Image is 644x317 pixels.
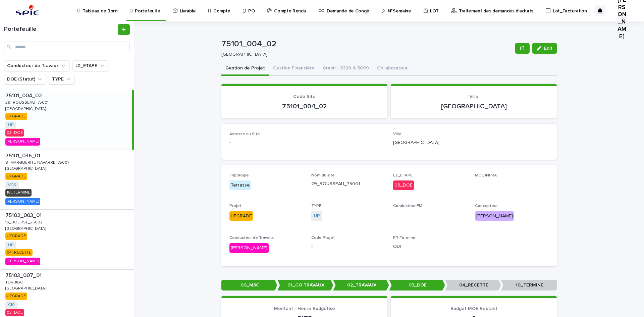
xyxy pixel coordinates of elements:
[274,306,335,311] span: Montant - Heure Budgétisé
[393,243,467,250] p: OUI
[393,132,401,136] span: Ville
[311,180,385,188] p: 29_ROUSSEAU_75001
[13,4,41,17] img: svstPd6MQfCT1uX1QGkG
[229,102,379,110] p: 75101_004_02
[5,198,40,205] div: [PERSON_NAME]
[5,189,32,196] div: 10_TERMINE
[8,243,13,248] a: UP
[8,303,15,307] a: C10
[5,232,27,240] div: UPGRADE
[319,62,373,76] button: Graph - 3328 & 5899
[293,94,316,99] span: Code Site
[5,279,25,285] p: TURBIGO
[393,139,549,146] p: [GEOGRAPHIC_DATA]
[389,280,445,291] p: 03_DOE
[5,91,43,99] p: 75101_004_02
[5,285,47,291] p: [GEOGRAPHIC_DATA]
[221,52,509,57] p: [GEOGRAPHIC_DATA]
[8,123,13,127] a: UP
[399,102,549,110] p: [GEOGRAPHIC_DATA]
[5,113,27,120] div: UPGRADE
[229,243,269,253] div: [PERSON_NAME]
[445,280,501,291] p: 04_RECETTE
[616,13,627,24] div: [PERSON_NAME]
[393,204,422,208] span: Conducteur FM
[311,173,335,177] span: Nom du site
[5,271,43,279] p: 75103_007_01
[393,236,416,240] span: PT-Termine
[221,62,269,76] button: Gestion de Projet
[5,159,70,165] p: 8_MARGUERITE-NAVARRE_75001
[5,293,27,300] div: UPGRADE
[333,280,389,291] p: 02_TRAVAUX
[72,60,108,71] button: L2_ETAPE
[4,26,116,33] h1: Portefeuille
[5,129,24,137] div: 03_DOE
[450,306,497,311] span: Budget MOE Restant
[49,74,75,85] button: TYPE
[5,105,47,111] p: [GEOGRAPHIC_DATA]
[373,62,412,76] button: Collaborateur
[5,225,47,231] p: [GEOGRAPHIC_DATA]
[475,173,497,177] span: MOE INFRA
[475,180,549,188] p: -
[5,173,27,180] div: UPGRADE
[4,74,46,85] button: DOE (Statut)
[8,183,16,188] a: VDR
[229,204,241,208] span: Projet
[475,211,514,221] div: [PERSON_NAME]
[393,180,414,190] div: 03_DOE
[311,204,321,208] span: TYPE
[229,132,260,136] span: Adresse du Site
[501,280,557,291] p: 10_TERMINE
[4,42,130,52] input: Search
[5,151,42,159] p: 75101_036_01
[221,280,277,291] p: 00_M3C
[277,280,333,291] p: 01_GO TRAVAUX
[5,219,44,225] p: 15_BOURSE_75002
[5,309,24,316] div: 03_DOE
[4,60,70,71] button: Conducteur de Travaux
[311,243,385,250] p: -
[229,236,274,240] span: Conducteur de Travaux
[393,173,413,177] span: L2_ETAPE
[221,39,512,49] p: 75101_004_02
[469,94,478,99] span: Ville
[229,173,249,177] span: Typologie
[393,211,467,218] p: -
[475,204,498,208] span: Concepteur
[229,211,253,221] div: UPGRADE
[532,43,557,54] button: Edit
[229,139,385,146] p: -
[5,138,40,145] div: [PERSON_NAME]
[5,258,40,265] div: [PERSON_NAME]
[314,213,320,220] a: UP
[544,46,552,51] span: Edit
[5,165,47,171] p: [GEOGRAPHIC_DATA]
[269,62,319,76] button: Gestion Financière
[5,99,50,105] p: 29_ROUSSEAU_75001
[5,211,43,219] p: 75102_003_01
[5,249,33,256] div: 04_RECETTE
[229,180,251,190] div: Terrasse
[311,236,335,240] span: Code Projet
